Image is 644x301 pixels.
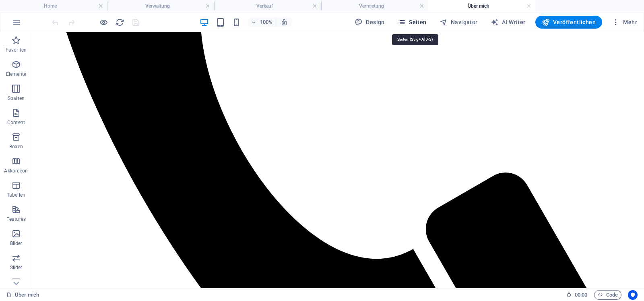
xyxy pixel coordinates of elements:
p: Tabellen [7,192,25,198]
span: 00 00 [575,290,587,300]
button: Seiten [394,16,430,29]
span: Mehr [612,18,637,26]
i: Seite neu laden [115,18,124,27]
h4: Verkauf [214,2,321,10]
span: Seiten [398,18,427,26]
h4: Verwaltung [107,2,214,10]
p: Bilder [10,240,23,247]
h6: Session-Zeit [566,290,588,300]
h4: Über mich [428,2,535,10]
span: Veröffentlichen [542,18,596,26]
button: 100% [248,17,276,27]
p: Akkordeon [4,168,28,174]
p: Elemente [6,71,27,77]
span: : [580,292,582,298]
p: Content [7,119,25,126]
button: Code [594,290,621,300]
p: Slider [10,264,23,271]
span: Design [355,18,385,26]
button: Design [351,16,388,29]
button: Navigator [436,16,481,29]
span: Code [598,290,618,300]
i: Bei Größenänderung Zoomstufe automatisch an das gewählte Gerät anpassen. [281,19,288,26]
p: Boxen [9,143,23,150]
button: Mehr [609,16,640,29]
button: Klicke hier, um den Vorschau-Modus zu verlassen [99,17,108,27]
button: Veröffentlichen [535,16,602,29]
h4: Vermietung [321,2,428,10]
p: Spalten [8,95,25,102]
p: Favoriten [6,47,27,53]
button: reload [115,17,124,27]
span: AI Writer [491,18,526,26]
a: Klick, um Auswahl aufzuheben. Doppelklick öffnet Seitenverwaltung [6,290,39,300]
button: AI Writer [487,16,529,29]
h6: 100% [260,17,272,27]
span: Navigator [440,18,478,26]
p: Features [6,216,26,222]
button: Usercentrics [628,290,638,300]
